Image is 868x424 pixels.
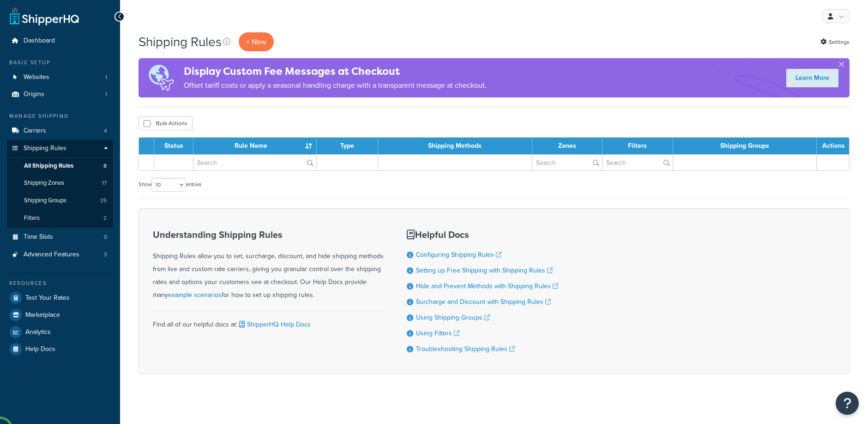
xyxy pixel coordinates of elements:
[153,311,384,331] div: Find all of our helpful docs at:
[7,59,113,67] div: Basic Setup
[7,86,113,103] li: Origins
[24,73,49,81] span: Websites
[25,328,51,336] span: Analytics
[532,155,602,170] input: Search
[100,197,107,205] span: 25
[139,33,222,51] h1: Shipping Rules
[24,233,53,241] span: Time Slots
[24,162,73,170] span: All Shipping Rules
[7,32,113,49] a: Dashboard
[7,279,113,287] div: Resources
[103,214,107,222] span: 2
[7,157,113,175] li: All Shipping Rules
[7,341,113,357] a: Help Docs
[104,127,107,135] span: 4
[7,210,113,227] li: Filters
[139,58,184,97] img: duties-banner-06bc72dcb5fe05cb3f9472aba00be2ae8eb53ab6f0d8bb03d382ba314ac3c341.png
[102,179,107,187] span: 17
[24,214,40,222] span: Filters
[7,122,113,139] li: Carriers
[25,294,70,302] span: Test Your Rates
[7,122,113,139] a: Carriers 4
[7,192,113,209] a: Shipping Groups 25
[7,192,113,209] li: Shipping Groups
[786,69,838,87] a: Learn More
[416,266,553,275] a: Setting up Free Shipping with Shipping Rules
[7,140,113,157] a: Shipping Rules
[24,197,66,205] span: Shipping Groups
[416,281,558,291] a: Hide and Prevent Methods with Shipping Rules
[7,290,113,306] a: Test Your Rates
[416,313,490,322] a: Using Shipping Groups
[7,86,113,103] a: Origins 1
[7,324,113,340] a: Analytics
[817,138,849,154] th: Actions
[7,246,113,263] li: Advanced Features
[154,138,193,154] th: Status
[153,230,384,302] div: Shipping Rules allow you to set, surcharge, discount, and hide shipping methods from live and cus...
[193,138,317,154] th: Rule Name
[24,91,44,98] span: Origins
[7,69,113,86] a: Websites 1
[416,297,551,307] a: Surcharge and Discount with Shipping Rules
[416,328,459,338] a: Using Filters
[184,79,487,92] p: Offset tariff costs or apply a seasonal handling charge with a transparent message at checkout.
[7,307,113,323] a: Marketplace
[603,138,673,154] th: Filters
[7,69,113,86] li: Websites
[24,145,66,152] span: Shipping Rules
[25,311,60,319] span: Marketplace
[532,138,603,154] th: Zones
[153,230,384,240] h3: Understanding Shipping Rules
[7,229,113,246] a: Time Slots 0
[103,162,107,170] span: 8
[193,155,316,170] input: Search
[24,251,79,259] span: Advanced Features
[24,37,55,45] span: Dashboard
[25,345,55,353] span: Help Docs
[407,230,558,240] h3: Helpful Docs
[673,138,817,154] th: Shipping Groups
[151,178,186,192] select: Showentries
[416,344,515,354] a: Troubleshooting Shipping Rules
[104,251,107,259] span: 3
[104,233,107,241] span: 0
[239,32,274,51] p: + New
[139,178,201,192] label: Show entries
[7,157,113,175] a: All Shipping Rules 8
[10,7,79,25] a: ShipperHQ Home
[24,127,46,135] span: Carriers
[24,179,64,187] span: Shipping Zones
[603,155,673,170] input: Search
[7,210,113,227] a: Filters 2
[184,64,487,79] h4: Display Custom Fee Messages at Checkout
[105,73,107,81] span: 1
[7,140,113,228] li: Shipping Rules
[139,116,193,130] button: Bulk Actions
[7,112,113,120] div: Manage Shipping
[416,250,501,260] a: Configuring Shipping Rules
[168,290,222,300] a: example scenarios
[378,138,532,154] th: Shipping Methods
[7,175,113,192] li: Shipping Zones
[237,320,311,329] a: ShipperHQ Help Docs
[105,91,107,98] span: 1
[7,175,113,192] a: Shipping Zones 17
[317,138,378,154] th: Type
[7,229,113,246] li: Time Slots
[820,36,850,48] a: Settings
[7,246,113,263] a: Advanced Features 3
[836,392,859,415] button: Open Resource Center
